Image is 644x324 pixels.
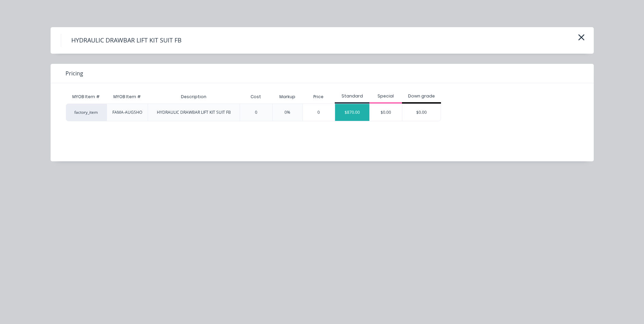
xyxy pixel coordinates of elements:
[402,93,441,99] div: Down grade
[108,88,146,105] div: MYOB Item #
[284,109,290,115] div: 0%
[66,104,107,121] div: factory_item
[335,93,369,99] div: Standard
[255,109,257,115] div: 0
[66,90,107,104] div: MYOB Item #
[157,109,231,115] div: HYDRAULIC DRAWBAR LIFT KIT SUIT FB
[112,109,142,115] div: FAMA-AUGSHO
[302,90,335,104] div: Price
[335,104,369,121] div: $870.00
[272,90,302,104] div: Markup
[176,88,212,105] div: Description
[66,69,83,77] span: Pricing
[61,34,192,47] h4: HYDRAULIC DRAWBAR LIFT KIT SUIT FB
[402,104,441,121] div: $0.00
[370,104,402,121] div: $0.00
[303,104,335,121] div: 0
[369,93,402,99] div: Special
[240,90,272,104] div: Cost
